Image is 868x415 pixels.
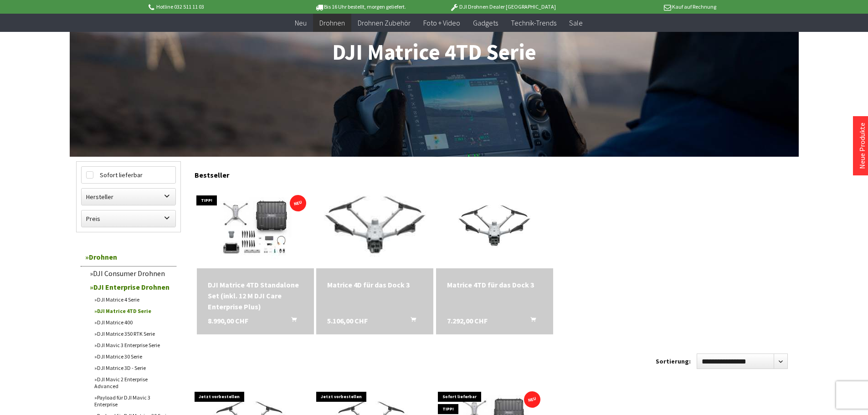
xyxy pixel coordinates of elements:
span: 8.990,00 CHF [208,315,248,326]
span: Drohnen [319,18,345,27]
label: Preis [82,210,175,227]
label: Sortierung: [656,354,691,369]
a: DJI Matrice 4TD Standalone Set (inkl. 12 M DJI Care Enterprise Plus) 8.990,00 CHF In den Warenkorb [208,279,303,312]
a: DJI Matrice 4 Serie [90,294,176,305]
a: Sale [563,14,589,32]
a: DJI Mavic 3 Enterprise Serie [90,339,176,351]
span: Gadgets [473,18,498,27]
a: Neue Produkte [858,123,867,169]
span: Drohnen Zubehör [358,18,411,27]
a: Drohnen Zubehör [351,14,417,32]
span: Neu [295,18,307,27]
div: DJI Matrice 4TD Standalone Set (inkl. 12 M DJI Care Enterprise Plus) [208,279,303,312]
p: Kauf auf Rechnung [574,1,716,12]
div: Matrice 4TD für das Dock 3 [447,279,542,290]
a: Drohnen [81,248,176,266]
a: DJI Matrice 4TD Serie [90,305,176,317]
a: DJI Matrice 400 [90,317,176,328]
button: In den Warenkorb [519,315,541,327]
a: Technik-Trends [504,14,563,32]
span: Technik-Trends [511,18,556,27]
img: Matrice 4D für das Dock 3 [298,170,452,285]
label: Sofort lieferbar [82,167,175,183]
span: Sale [569,18,583,27]
a: DJI Consumer Drohnen [85,266,176,280]
label: Hersteller [82,189,175,205]
p: DJI Drohnen Dealer [GEOGRAPHIC_DATA] [431,1,574,12]
a: DJI Matrice 30 Serie [90,351,176,362]
a: Matrice 4D für das Dock 3 5.106,00 CHF In den Warenkorb [327,279,422,290]
a: Payload für DJI Mavic 3 Enterprise [90,392,176,410]
span: 7.292,00 CHF [447,315,488,326]
button: In den Warenkorb [280,315,302,327]
p: Hotline 032 511 11 03 [147,1,289,12]
a: DJI Enterprise Drohnen [85,280,176,294]
a: Neu [288,14,313,32]
p: Bis 16 Uhr bestellt, morgen geliefert. [289,1,431,12]
span: Foto + Video [423,18,460,27]
a: DJI Matrice 3D - Serie [90,362,176,374]
a: DJI Mavic 2 Enterprise Advanced [90,374,176,392]
span: 5.106,00 CHF [327,315,368,326]
a: Drohnen [313,14,351,32]
a: Foto + Video [417,14,467,32]
a: DJI Matrice 350 RTK Serie [90,328,176,339]
img: DJI Matrice 4TD Standalone Set (inkl. 12 M DJI Care Enterprise Plus) [198,186,312,268]
a: Matrice 4TD für das Dock 3 7.292,00 CHF In den Warenkorb [447,279,542,290]
button: In den Warenkorb [400,315,421,327]
a: Gadgets [467,14,504,32]
div: Matrice 4D für das Dock 3 [327,279,422,290]
div: Bestseller [195,161,792,184]
h1: DJI Matrice 4TD Serie [76,41,792,64]
img: Matrice 4TD für das Dock 3 [440,186,549,268]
